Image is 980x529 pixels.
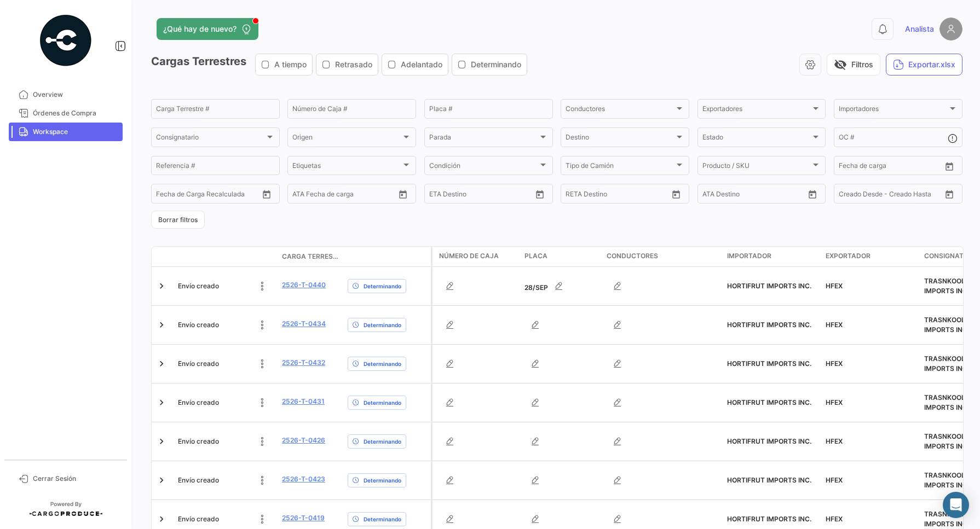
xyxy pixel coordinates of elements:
span: Determinando [364,515,401,524]
a: Expand/Collapse Row [156,514,167,525]
span: A tiempo [274,59,307,70]
a: 2526-T-0419 [282,513,325,523]
img: powered-by.png [38,13,93,68]
span: HORTIFRUT IMPORTS INC. [727,515,811,523]
span: HFEX [826,515,843,523]
span: Consignatario [156,135,265,143]
input: Desde [839,164,858,171]
button: Retrasado [316,54,378,75]
span: Placa [524,251,547,261]
span: Workspace [33,127,118,137]
img: placeholder-user.png [939,18,962,40]
span: Envío creado [178,475,219,485]
button: ¿Qué hay de nuevo? [157,18,258,40]
span: HORTIFRUT IMPORTS INC. [727,437,811,445]
datatable-header-cell: Placa [520,247,602,266]
span: HFEX [826,476,843,484]
span: Envío creado [178,320,219,330]
span: Importadores [839,107,948,114]
span: Importador [727,251,771,261]
input: Hasta [593,191,642,199]
span: Exportadores [702,107,811,114]
input: Desde [429,191,449,199]
button: Open calendar [532,186,548,202]
button: Borrar filtros [151,211,205,229]
button: A tiempo [256,54,312,75]
span: Envío creado [178,359,219,369]
a: 2526-T-0434 [282,319,326,329]
span: visibility_off [834,58,847,71]
a: Expand/Collapse Row [156,397,167,408]
input: Desde [566,191,585,199]
div: Abrir Intercom Messenger [943,492,969,518]
span: HFEX [826,282,843,290]
span: Envío creado [178,281,219,291]
button: Open calendar [804,186,821,202]
span: Etiquetas [292,164,401,171]
span: Tipo de Camión [566,164,675,171]
span: Producto / SKU [702,164,811,171]
span: Determinando [364,437,401,446]
datatable-header-cell: Exportador [821,247,920,266]
datatable-header-cell: Conductores [602,247,723,266]
a: Overview [9,85,123,104]
span: Envío creado [178,514,219,524]
button: visibility_offFiltros [827,54,880,75]
input: Hasta [183,191,232,199]
span: Analista [905,24,934,34]
button: Open calendar [941,158,958,175]
span: Determinando [364,476,401,485]
a: Expand/Collapse Row [156,436,167,447]
span: Determinando [364,359,401,368]
span: Determinando [471,59,521,70]
input: ATA Hasta [743,191,792,199]
span: Estado [702,135,811,143]
span: Determinando [364,398,401,407]
input: Desde [156,191,176,199]
span: HFEX [826,359,843,368]
a: Expand/Collapse Row [156,475,167,486]
span: Exportador [826,251,871,261]
button: Open calendar [941,186,958,202]
span: HFEX [826,398,843,406]
a: 2526-T-0432 [282,358,325,368]
span: HORTIFRUT IMPORTS INC. [727,476,811,484]
a: 2526-T-0431 [282,397,325,406]
a: 2526-T-0423 [282,474,325,484]
button: Exportar.xlsx [886,54,962,75]
datatable-header-cell: Carga Terrestre # [278,247,343,266]
input: ATA Hasta [333,191,382,199]
span: Destino [566,135,675,143]
span: Overview [33,90,118,100]
button: Determinando [452,54,527,75]
span: Adelantado [401,59,442,70]
a: Expand/Collapse Row [156,319,167,330]
span: Carga Terrestre # [282,252,339,261]
h3: Cargas Terrestres [151,54,531,75]
div: 28/SEP [524,275,598,297]
span: Órdenes de Compra [33,108,118,118]
span: Retrasado [335,59,372,70]
button: Open calendar [258,186,275,202]
datatable-header-cell: Delay Status [343,252,431,261]
a: Expand/Collapse Row [156,281,167,292]
input: Creado Hasta [890,191,939,199]
span: HORTIFRUT IMPORTS INC. [727,359,811,368]
a: Workspace [9,123,123,141]
span: Consignatario [924,251,979,261]
a: Expand/Collapse Row [156,358,167,369]
span: Número de Caja [439,251,499,261]
span: ¿Qué hay de nuevo? [163,24,237,34]
button: Open calendar [668,186,684,202]
span: Conductores [566,107,675,114]
span: HORTIFRUT IMPORTS INC. [727,321,811,329]
button: Open calendar [395,186,411,202]
input: Hasta [457,191,505,199]
datatable-header-cell: Importador [723,247,821,266]
span: Parada [429,135,538,143]
span: Conductores [607,251,658,261]
span: Envío creado [178,398,219,408]
span: Determinando [364,321,401,329]
span: HORTIFRUT IMPORTS INC. [727,398,811,406]
input: ATA Desde [292,191,326,199]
